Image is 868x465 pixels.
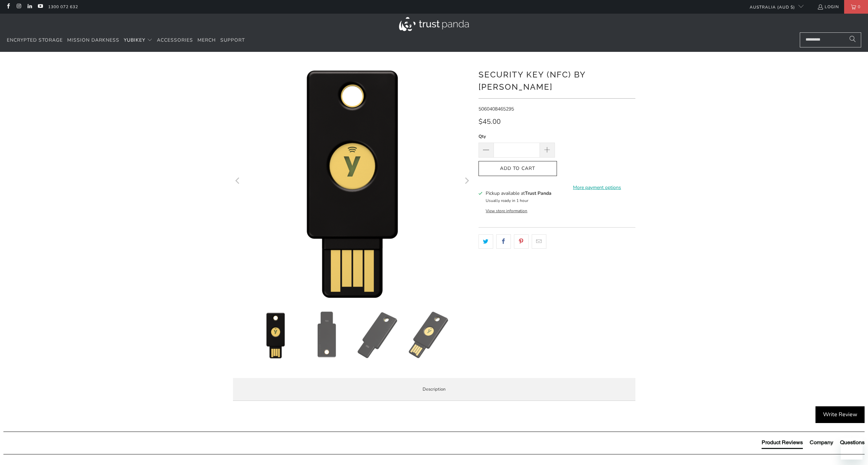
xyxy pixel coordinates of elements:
img: Security Key (NFC) by Yubico - Trust Panda [252,311,299,359]
a: Mission Darkness [67,32,119,48]
button: View store information [486,208,527,214]
span: Support [220,37,245,43]
nav: Translation missing: en.navigation.header.main_nav [7,32,245,48]
img: Security Key (NFC) by Yubico - Trust Panda [354,311,402,359]
summary: YubiKey [124,32,152,48]
span: YubiKey [124,37,145,43]
a: Accessories [157,32,193,48]
small: Usually ready in 1 hour [486,198,528,203]
button: Search [844,32,861,47]
a: Merch [197,32,216,48]
img: Security Key (NFC) by Yubico - Trust Panda [303,311,351,359]
a: Share this on Twitter [479,234,493,249]
div: Write Review [815,406,865,423]
div: Product Reviews [762,439,803,446]
span: Mission Darkness [67,37,119,43]
a: Share this on Pinterest [514,234,529,249]
button: Add to Cart [479,161,557,176]
a: 1300 072 632 [48,3,78,11]
div: Company [810,439,833,446]
span: Merch [197,37,216,43]
a: Trust Panda Australia on Instagram [16,4,21,10]
img: Security Key (NFC) by Yubico - Trust Panda [233,62,472,301]
span: $45.00 [479,117,501,126]
h3: Pickup available at [486,190,551,197]
h1: Security Key (NFC) by [PERSON_NAME] [479,67,635,93]
button: Previous [233,62,244,301]
label: Qty [479,133,555,140]
a: Trust Panda Australia on LinkedIn [27,4,32,10]
input: Search... [800,32,861,47]
img: Trust Panda Australia [399,17,469,31]
span: 5060408465295 [479,106,514,112]
a: More payment options [559,184,635,191]
button: Next [461,62,472,301]
a: Email this to a friend [532,234,546,249]
img: Security Key (NFC) by Yubico - Trust Panda [405,311,453,359]
span: Add to Cart [486,166,550,172]
div: Reviews Tabs [762,439,865,452]
a: Login [817,3,839,11]
a: Trust Panda Australia on Facebook [5,4,11,10]
span: Encrypted Storage [7,37,63,43]
iframe: Button to launch messaging window [841,438,863,460]
a: Share this on Facebook [496,234,511,249]
div: Questions [840,439,865,446]
a: Support [220,32,245,48]
b: Trust Panda [525,190,551,197]
a: Trust Panda Australia on YouTube [37,4,43,10]
span: Accessories [157,37,193,43]
a: Encrypted Storage [7,32,63,48]
label: Description [233,378,635,401]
